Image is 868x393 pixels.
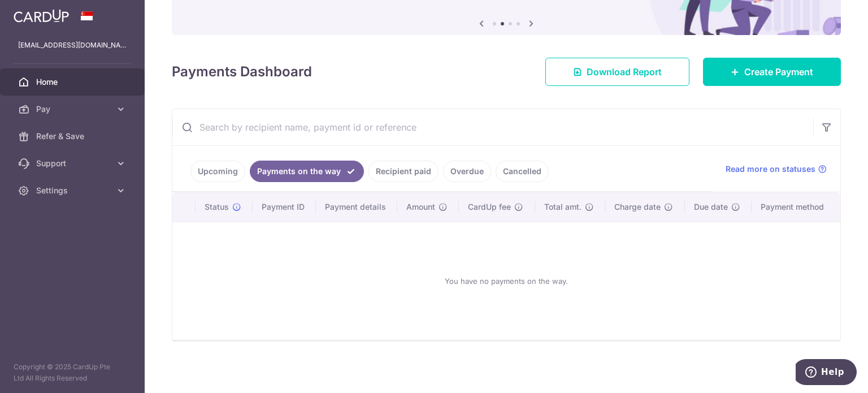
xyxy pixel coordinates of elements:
span: Download Report [587,65,662,79]
a: Recipient paid [368,161,439,182]
span: Settings [36,185,111,196]
span: Status [205,201,229,213]
span: CardUp fee [468,201,511,213]
a: Overdue [443,161,491,182]
a: Upcoming [190,161,245,182]
a: Payments on the way [250,161,364,182]
h4: Payments Dashboard [172,62,312,82]
span: Pay [36,103,111,115]
iframe: Opens a widget where you can find more information [796,359,857,387]
span: Read more on statuses [726,163,815,175]
img: CardUp [14,9,69,23]
a: Cancelled [496,161,549,182]
span: Total amt. [544,201,581,213]
span: Home [36,76,111,88]
span: Due date [694,201,728,213]
a: Create Payment [703,58,841,86]
div: You have no payments on the way. [186,231,827,331]
input: Search by recipient name, payment id or reference [172,109,813,145]
th: Payment details [316,192,398,222]
span: Support [36,158,111,169]
th: Payment method [752,192,840,222]
a: Read more on statuses [726,163,827,175]
a: Download Report [545,58,689,86]
span: Charge date [614,201,661,213]
p: [EMAIL_ADDRESS][DOMAIN_NAME] [18,40,127,51]
span: Refer & Save [36,131,111,142]
span: Create Payment [744,65,813,79]
th: Payment ID [253,192,316,222]
span: Amount [406,201,435,213]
